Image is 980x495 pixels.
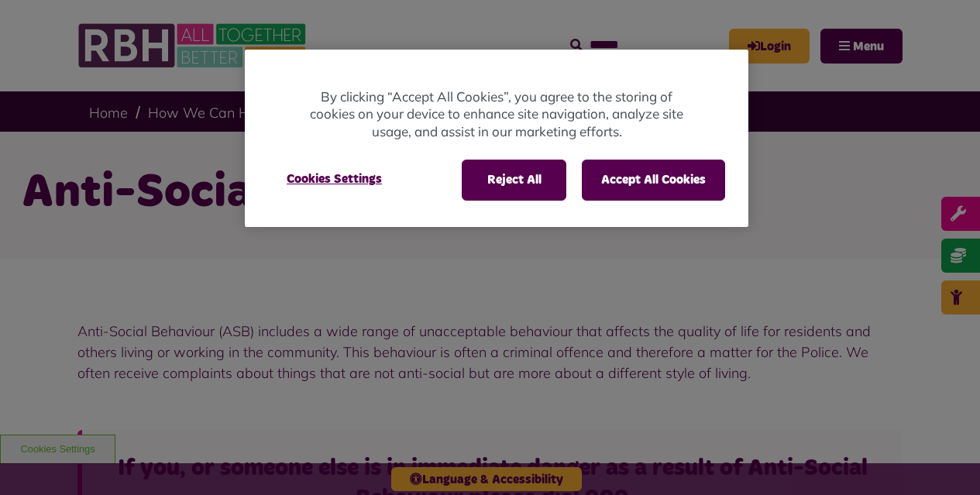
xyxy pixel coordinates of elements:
button: Reject All [462,160,566,200]
p: By clicking “Accept All Cookies”, you agree to the storing of cookies on your device to enhance s... [307,88,686,141]
button: Cookies Settings [268,160,401,198]
div: Cookie banner [245,50,748,227]
div: Privacy [245,50,748,227]
button: Accept All Cookies [582,160,725,200]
